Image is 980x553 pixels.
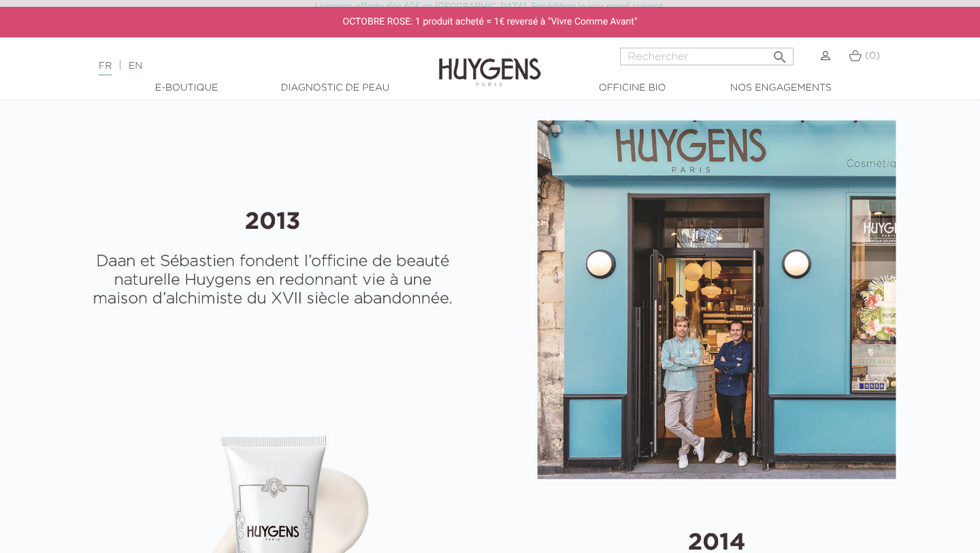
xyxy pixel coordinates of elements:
[564,81,700,95] a: Officine Bio
[865,51,880,61] span: (0)
[439,36,541,89] img: Huygens
[713,81,849,95] a: Nos engagements
[129,61,142,71] a: EN
[772,45,788,61] i: 
[99,61,112,76] a: FR
[620,48,794,65] input: Rechercher
[118,81,255,95] a: E-Boutique
[267,81,403,95] a: Diagnostic de peau
[92,58,398,74] div: |
[768,44,792,62] button: 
